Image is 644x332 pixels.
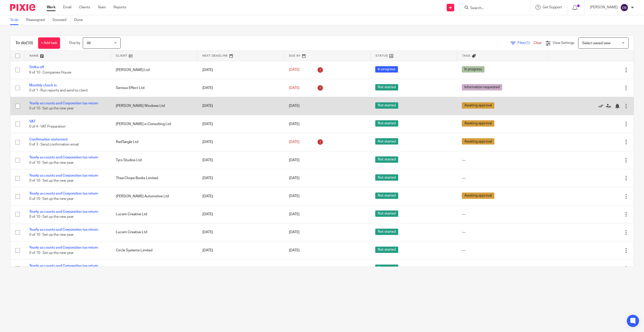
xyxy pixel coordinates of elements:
[29,107,74,110] span: 0 of 10 · Set up the new year
[79,5,90,10] a: Clients
[29,215,74,219] span: 0 of 10 · Set up the new year
[111,97,197,115] td: [PERSON_NAME] Windows Ltd
[462,176,542,181] div: ---
[29,233,74,237] span: 0 of 10 · Set up the new year
[111,241,197,259] td: Circle Systems Limited
[111,133,197,151] td: RedTangle Ltd
[543,6,562,9] span: Get Support
[29,143,79,147] span: 0 of 3 · Send confirmation email
[462,138,494,145] span: Awaiting approval
[29,138,68,141] a: Confirmation statement
[553,41,574,45] span: View Settings
[375,210,398,217] span: Not started
[620,4,628,12] img: svg%3E
[197,151,284,169] td: [DATE]
[462,230,542,235] div: ---
[197,187,284,205] td: [DATE]
[462,54,471,57] span: Tags
[10,15,22,25] a: To do
[197,223,284,241] td: [DATE]
[289,140,300,144] span: [DATE]
[197,79,284,97] td: [DATE]
[29,161,74,164] span: 0 of 10 · Set up the new year
[111,151,197,169] td: Tyro Studios Ltd
[582,41,610,45] span: Select saved view
[111,205,197,223] td: Lucem Creative Ltd
[114,5,126,10] a: Reports
[289,86,300,90] span: [DATE]
[462,248,542,253] div: ---
[111,259,197,277] td: [PERSON_NAME] Limited
[462,193,494,199] span: Awaiting approval
[462,120,494,127] span: Awaiting approval
[29,228,98,231] a: Yearly accounts and Corporation tax return
[29,264,98,268] a: Yearly accounts and Corporation tax return
[197,205,284,223] td: [DATE]
[26,41,33,45] span: (59)
[47,5,56,10] a: Work
[375,229,398,235] span: Not started
[375,265,398,271] span: Not started
[74,15,87,25] a: Done
[10,4,35,11] img: Pixie
[29,89,88,92] span: 0 of 1 · Run reports and send to client
[111,61,197,79] td: [PERSON_NAME] Ltd
[29,251,74,255] span: 0 of 10 · Set up the new year
[462,212,542,217] div: ---
[29,71,71,74] span: 6 of 10 · Companies House
[598,103,606,108] a: Mark as done
[533,41,542,45] a: Clear
[197,133,284,151] td: [DATE]
[470,6,515,11] input: Search
[375,66,398,73] span: In progress
[462,158,542,163] div: ---
[69,40,80,45] p: Due by
[98,5,106,10] a: Team
[289,212,300,216] span: [DATE]
[197,61,284,79] td: [DATE]
[29,210,98,214] a: Yearly accounts and Corporation tax return
[29,65,44,69] a: Strike off
[289,230,300,234] span: [DATE]
[289,249,300,252] span: [DATE]
[87,41,91,45] span: All
[462,266,542,271] div: ---
[289,122,300,126] span: [DATE]
[375,120,398,127] span: Not started
[197,97,284,115] td: [DATE]
[38,37,60,49] a: + Add task
[111,187,197,205] td: [PERSON_NAME] Automotive Ltd
[197,241,284,259] td: [DATE]
[590,5,618,10] p: [PERSON_NAME]
[29,246,98,249] a: Yearly accounts and Corporation tax return
[375,102,398,109] span: Not started
[29,156,98,159] a: Yearly accounts and Corporation tax return
[29,102,98,105] a: Yearly accounts and Corporation tax return
[462,66,485,73] span: In progress
[518,41,533,45] span: Filter
[289,104,300,108] span: [DATE]
[29,174,98,177] a: Yearly accounts and Corporation tax return
[111,115,197,133] td: [PERSON_NAME] e-Consulting Ltd
[29,125,66,128] span: 0 of 4 · VAT Preparation
[375,156,398,163] span: Not started
[289,176,300,180] span: [DATE]
[375,138,398,145] span: Not started
[29,179,74,182] span: 0 of 10 · Set up the new year
[375,84,398,90] span: Not started
[29,192,98,195] a: Yearly accounts and Corporation tax return
[375,247,398,253] span: Not started
[63,5,71,10] a: Email
[289,158,300,162] span: [DATE]
[462,84,502,90] span: Information requested
[526,41,530,45] span: (1)
[29,197,74,201] span: 0 of 10 · Set up the new year
[375,193,398,199] span: Not started
[111,223,197,241] td: Lucem Creative Ltd
[289,68,300,72] span: [DATE]
[111,79,197,97] td: Serious Effect Ltd
[29,120,36,123] a: VAT
[462,102,494,109] span: Awaiting approval
[197,259,284,277] td: [DATE]
[289,195,300,198] span: [DATE]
